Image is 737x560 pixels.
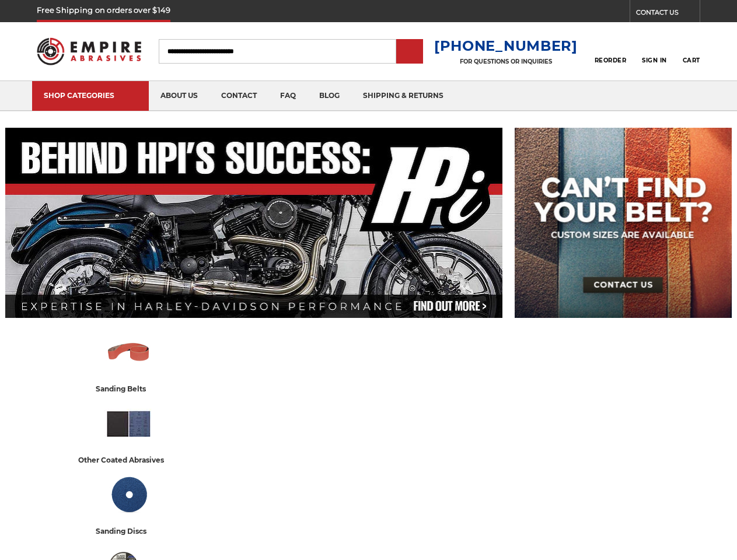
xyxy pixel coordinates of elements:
[683,38,700,64] a: Cart
[96,383,161,395] div: sanding belts
[149,81,209,111] a: about us
[434,37,578,54] a: [PHONE_NUMBER]
[351,81,455,111] a: shipping & returns
[55,400,201,466] a: other coated abrasives
[268,81,308,111] a: faq
[595,57,627,64] span: Reorder
[55,471,201,537] a: sanding discs
[209,81,268,111] a: contact
[595,38,627,64] a: Reorder
[104,328,153,377] img: Sanding Belts
[37,31,141,72] img: Empire Abrasives
[308,81,351,111] a: blog
[636,6,700,22] a: CONTACT US
[44,91,137,100] div: SHOP CATEGORIES
[642,57,667,64] span: Sign In
[683,57,700,64] span: Cart
[515,128,732,318] img: promo banner for custom belts.
[78,454,179,466] div: other coated abrasives
[434,58,578,65] p: FOR QUESTIONS OR INQUIRIES
[398,40,421,64] input: Submit
[55,328,201,395] a: sanding belts
[32,81,149,111] a: SHOP CATEGORIES
[5,128,502,318] img: Banner for an interview featuring Horsepower Inc who makes Harley performance upgrades featured o...
[104,471,153,519] img: Sanding Discs
[104,400,153,448] img: Other Coated Abrasives
[96,525,162,537] div: sanding discs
